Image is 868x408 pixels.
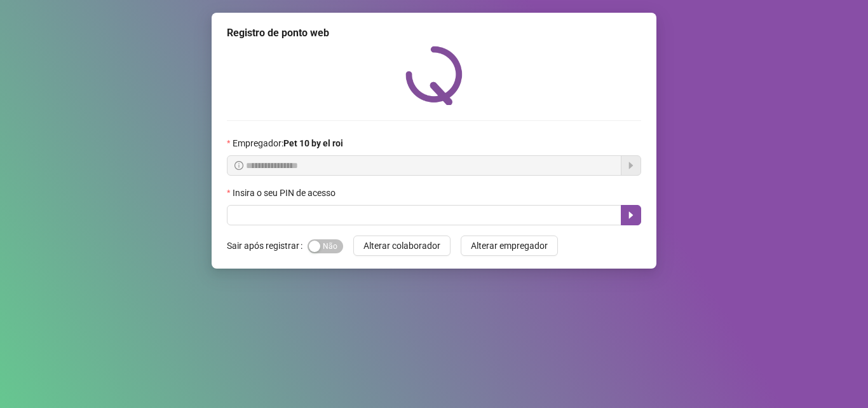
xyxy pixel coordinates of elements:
span: info-circle [234,161,243,170]
span: Empregador : [233,136,343,150]
span: caret-right [626,210,636,220]
span: Alterar colaborador [363,239,440,253]
button: Alterar empregador [461,236,558,256]
img: QRPoint [405,46,463,105]
button: Alterar colaborador [353,236,451,256]
div: Registro de ponto web [227,25,641,41]
strong: Pet 10 by el roi [283,138,343,148]
label: Sair após registrar [227,236,308,256]
label: Insira o seu PIN de acesso [227,186,344,200]
span: Alterar empregador [471,239,548,253]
